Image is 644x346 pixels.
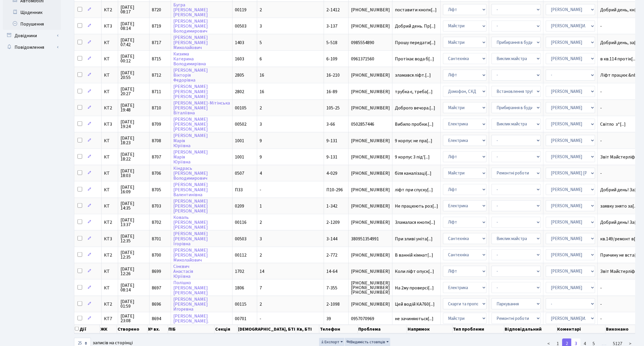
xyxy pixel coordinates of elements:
[600,302,642,307] span: -
[326,7,340,13] span: 2-1412
[152,301,161,307] span: 8696
[3,30,61,42] a: Довідники
[600,219,640,226] span: Добрий день! За[...]
[260,154,262,160] span: 9
[326,138,337,144] span: 9-131
[104,316,116,321] span: КТ7
[600,106,642,110] span: -
[120,5,147,14] span: [DATE] 08:17
[120,185,147,194] span: [DATE] 16:09
[351,253,390,257] span: [PHONE_NUMBER]
[351,138,390,143] span: [PHONE_NUMBER]
[152,23,161,29] span: 8719
[326,39,337,46] span: 5-518
[104,40,116,45] span: КТ
[152,39,161,46] span: 8717
[351,106,390,110] span: [PHONE_NUMBER]
[395,56,434,62] span: Протікає вода б[...]
[173,67,208,83] a: [PERSON_NAME]ВікторіяФедорівна
[395,72,431,78] span: зламався ліфт.[...]
[120,152,147,161] span: [DATE] 18:22
[104,188,116,192] span: КТ
[351,302,390,307] span: [PHONE_NUMBER]
[296,325,319,334] th: Кв, БТІ
[173,51,206,67] a: КизимаКатеринаВолодимирівна
[173,296,208,312] a: [PERSON_NAME][PERSON_NAME]Игоревна
[120,21,147,31] span: [DATE] 08:14
[260,219,262,226] span: 2
[173,100,230,116] a: [PERSON_NAME]-Мітінська[PERSON_NAME]Віталіївна
[260,23,262,29] span: 3
[120,250,147,259] span: [DATE] 12:35
[235,7,247,13] span: 00119
[235,154,244,160] span: 1001
[351,8,390,12] span: [PHONE_NUMBER]
[326,252,337,258] span: 2-772
[3,18,61,30] a: Порушення
[120,71,147,80] span: [DATE] 20:55
[235,39,244,46] span: 1403
[104,237,116,241] span: КТ3
[173,263,193,280] a: СінєвичАнастасіяЮріївна
[104,204,116,208] span: КТ
[395,219,435,226] span: Зламалася кнопк[...]
[319,325,358,334] th: Телефон
[120,87,147,96] span: [DATE] 20:27
[395,187,433,193] span: ліфт при спуску[...]
[152,268,161,275] span: 8699
[395,268,434,275] span: Коли ліфт опуск[...]
[3,42,61,53] a: Повідомлення
[152,72,161,78] span: 8712
[321,339,339,345] span: Експорт
[600,138,642,143] span: -
[504,325,557,334] th: Відповідальний
[346,339,385,345] span: Видимість стовпців
[600,121,626,127] span: Світло з*[...]
[351,57,390,61] span: 0961371560
[351,220,390,225] span: [PHONE_NUMBER]
[600,316,642,321] span: -
[238,325,296,334] th: [DEMOGRAPHIC_DATA], БТІ
[326,285,337,291] span: 7-355
[235,236,247,242] span: 00503
[152,252,161,258] span: 8700
[326,316,331,322] span: 39
[104,253,116,257] span: КТ2
[152,187,161,193] span: 8705
[326,301,340,307] span: 2-1098
[395,39,436,46] span: Прошу передати[...]
[152,105,161,111] span: 8710
[351,269,390,274] span: [PHONE_NUMBER]
[168,325,215,334] th: ПІБ
[600,268,641,275] span: Звіт Майстерліф[...]
[104,73,116,78] span: КТ
[351,204,390,208] span: [PHONE_NUMBER]
[260,7,262,13] span: 2
[395,7,437,13] span: поставити кнопк[...]
[152,56,161,62] span: 8715
[260,203,262,209] span: 1
[351,188,390,192] span: [PHONE_NUMBER]
[120,38,147,47] span: [DATE] 07:42
[104,155,116,159] span: КТ
[260,301,262,307] span: 2
[173,35,208,51] a: [PERSON_NAME][PERSON_NAME]Миколайович
[260,236,262,242] span: 3
[600,72,642,78] span: Ліфт працює &nb[...]
[260,285,262,291] span: 7
[120,103,147,112] span: [DATE] 19:48
[147,325,168,334] th: № вх.
[600,89,642,94] span: -
[235,316,247,322] span: 00701
[152,285,161,291] span: 8697
[104,8,116,12] span: КТ2
[260,72,264,78] span: 16
[173,2,208,18] a: Бугра[PERSON_NAME][PERSON_NAME]
[600,56,637,62] span: в кв.114 протік[...]
[351,73,390,78] span: [PHONE_NUMBER]
[117,325,147,334] th: Створено
[120,169,147,178] span: [DATE] 18:03
[351,24,390,28] span: [PHONE_NUMBER]
[395,252,433,258] span: В ванній кімнат[...]
[600,39,640,46] span: Добрий день, за[...]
